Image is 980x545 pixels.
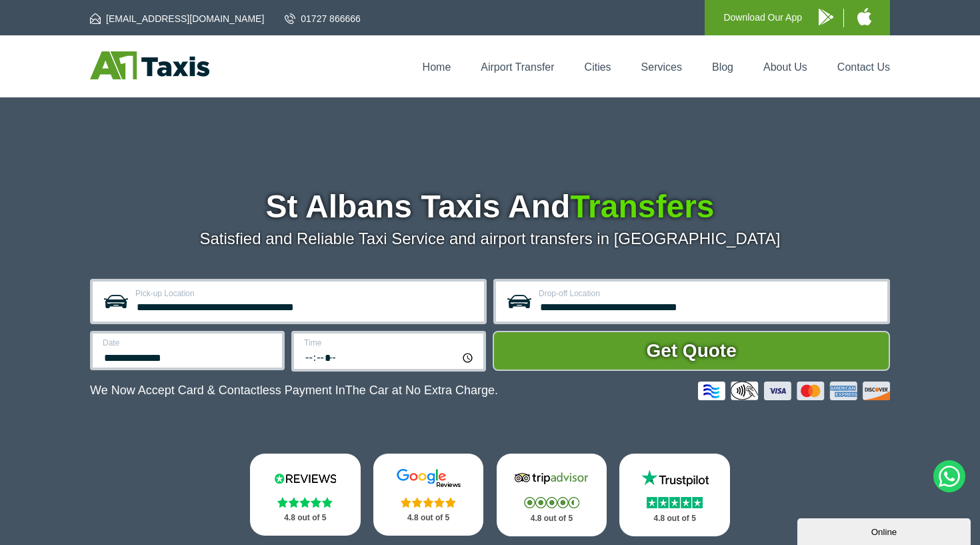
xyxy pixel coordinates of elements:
img: Stars [647,497,703,508]
img: Credit And Debit Cards [698,382,890,400]
img: Tripadvisor [511,468,591,488]
a: Trustpilot Stars 4.8 out of 5 [619,454,730,536]
a: Reviews.io Stars 4.8 out of 5 [250,454,361,536]
p: Satisfied and Reliable Taxi Service and airport transfers in [GEOGRAPHIC_DATA] [90,229,890,248]
p: Download Our App [723,9,802,26]
img: Stars [524,497,579,508]
img: A1 Taxis iPhone App [857,8,871,25]
p: We Now Accept Card & Contactless Payment In [90,384,498,398]
a: Services [641,61,682,73]
a: Airport Transfer [481,61,554,73]
a: [EMAIL_ADDRESS][DOMAIN_NAME] [90,12,264,25]
label: Pick-up Location [135,290,476,298]
h1: St Albans Taxis And [90,191,890,223]
p: 4.8 out of 5 [265,510,346,526]
a: 01727 866666 [285,12,361,25]
span: The Car at No Extra Charge. [345,384,498,397]
label: Date [103,339,274,347]
a: Cities [585,61,611,73]
a: Blog [712,61,733,73]
img: Trustpilot [635,468,715,488]
label: Time [304,339,475,347]
img: Google [389,468,469,488]
button: Get Quote [493,331,890,371]
img: Stars [277,497,333,508]
img: Stars [401,497,456,508]
p: 4.8 out of 5 [511,510,593,527]
span: Transfers [570,189,714,224]
p: 4.8 out of 5 [388,510,469,526]
iframe: chat widget [797,516,973,545]
a: Home [423,61,451,73]
a: Contact Us [837,61,890,73]
img: Reviews.io [265,468,345,488]
a: Google Stars 4.8 out of 5 [373,454,484,536]
a: About Us [763,61,807,73]
label: Drop-off Location [539,290,879,298]
a: Tripadvisor Stars 4.8 out of 5 [497,454,607,536]
img: A1 Taxis Android App [819,9,833,25]
img: A1 Taxis St Albans LTD [90,51,209,79]
p: 4.8 out of 5 [634,510,715,527]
